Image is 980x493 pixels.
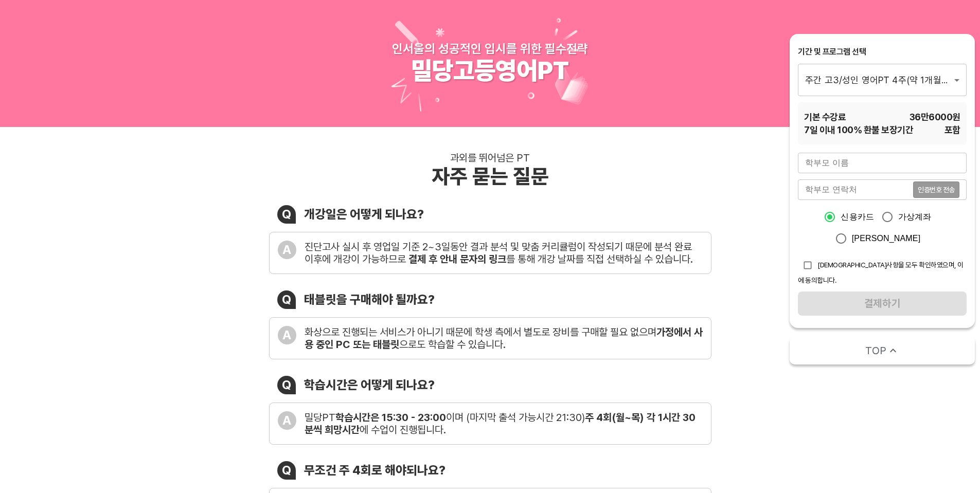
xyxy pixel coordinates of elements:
div: 태블릿을 구매해야 될까요? [304,292,435,307]
div: A [278,411,296,430]
b: 결제 후 안내 문자의 링크 [408,253,506,265]
div: Q [277,461,296,480]
div: 화상으로 진행되는 서비스가 아니기 때문에 학생 측에서 별도로 장비를 구매할 필요 없으며 으로도 학습할 수 있습니다. [305,326,703,351]
span: 기본 수강료 [804,111,846,123]
b: 주 4회(월~목) 각 1시간 30분씩 희망시간 [305,411,696,436]
div: 인서울의 성공적인 입시를 위한 필수전략 [392,41,588,56]
span: [PERSON_NAME] [852,232,921,245]
div: Q [277,376,296,394]
div: 학습시간은 어떻게 되나요? [304,377,435,392]
span: [DEMOGRAPHIC_DATA]사항을 모두 확인하였으며, 이에 동의합니다. [798,261,964,284]
div: Q [277,205,296,224]
span: 포함 [945,123,960,136]
div: 과외를 뛰어넘은 PT [450,152,530,164]
div: Q [277,290,296,309]
div: 밀당PT 이며 (마지막 출석 가능시간 21:30) 에 수업이 진행됩니다. [305,411,703,436]
b: 학습시간은 15:30 - 23:00 [335,411,446,424]
div: 주간 고3/성인 영어PT 4주(약 1개월) 집중관리 [798,64,967,96]
input: 학부모 연락처를 입력해주세요 [798,179,913,200]
div: 자주 묻는 질문 [432,164,549,189]
div: A [278,241,296,259]
div: 밀당고등영어PT [411,56,569,86]
span: 신용카드 [841,211,874,223]
input: 학부모 이름을 입력해주세요 [798,153,967,173]
div: A [278,326,296,344]
button: TOP [790,336,975,364]
div: 개강일은 어떻게 되나요? [304,207,424,222]
div: 기간 및 프로그램 선택 [798,46,967,58]
span: 가상계좌 [898,211,932,223]
b: 가정에서 사용 중인 PC 또는 태블릿 [305,326,703,351]
div: 무조건 주 4회로 해야되나요? [304,463,446,478]
span: TOP [865,343,886,358]
span: 36만6000 원 [910,111,960,123]
span: 7 일 이내 100% 환불 보장기간 [804,123,913,136]
div: 진단고사 실시 후 영업일 기준 2~3일동안 결과 분석 및 맞춤 커리큘럼이 작성되기 때문에 분석 완료 이후에 개강이 가능하므로 를 통해 개강 날짜를 직접 선택하실 수 있습니다. [305,241,703,265]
